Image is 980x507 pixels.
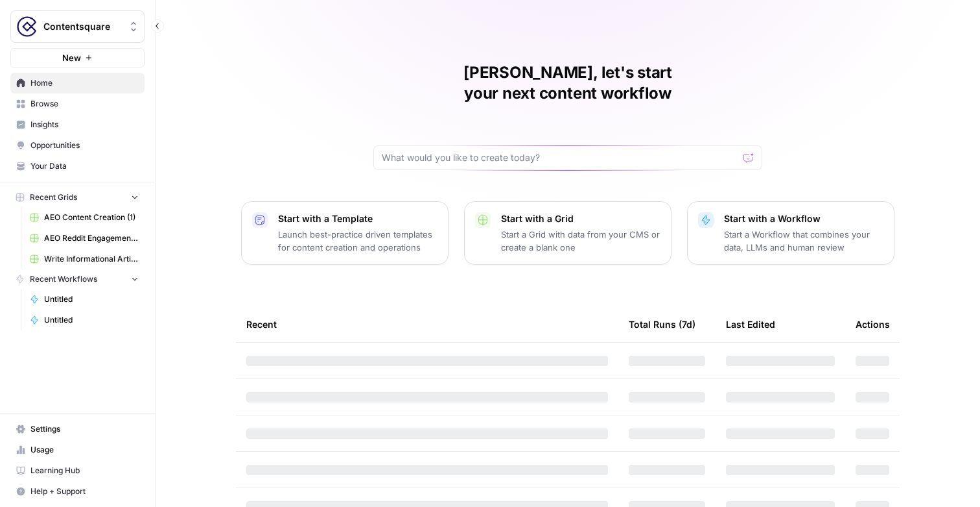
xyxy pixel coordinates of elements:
a: Learning Hub [10,460,145,481]
span: Write Informational Article [44,253,139,265]
a: Untitled [24,310,145,330]
p: Start with a Workflow [724,212,883,225]
a: AEO Content Creation (1) [24,207,145,228]
span: Opportunities [30,140,139,151]
span: Settings [30,423,139,435]
a: Browse [10,93,145,114]
button: Start with a TemplateLaunch best-practice driven templates for content creation and operations [241,201,449,265]
span: Your Data [30,160,139,172]
p: Start with a Grid [501,212,660,225]
span: New [62,51,81,64]
button: Workspace: Contentsquare [10,10,145,43]
button: Recent Workflows [10,269,145,289]
a: Opportunities [10,135,145,156]
img: Contentsquare Logo [15,15,38,38]
button: Recent Grids [10,188,145,207]
p: Launch best-practice driven templates for content creation and operations [278,228,437,254]
a: Insights [10,114,145,135]
span: Insights [30,119,139,130]
span: Usage [30,444,139,456]
span: AEO Reddit Engagement (1) [44,232,139,244]
div: Last Edited [726,306,775,342]
a: Settings [10,419,145,439]
div: Actions [856,306,890,342]
span: Help + Support [30,486,139,497]
p: Start a Grid with data from your CMS or create a blank one [501,228,660,254]
span: AEO Content Creation (1) [44,212,139,223]
h1: [PERSON_NAME], let's start your next content workflow [373,62,762,104]
span: Recent Workflows [30,273,97,285]
button: Start with a WorkflowStart a Workflow that combines your data, LLMs and human review [687,201,894,265]
p: Start a Workflow that combines your data, LLMs and human review [724,228,883,254]
span: Untitled [44,314,139,326]
a: Your Data [10,156,145,177]
span: Browse [30,98,139,110]
a: Usage [10,439,145,460]
div: Total Runs (7d) [629,306,695,342]
a: Write Informational Article [24,249,145,269]
p: Start with a Template [278,212,437,225]
button: New [10,48,145,68]
span: Recent Grids [30,192,77,203]
button: Help + Support [10,481,145,502]
input: What would you like to create today? [382,151,738,164]
span: Contentsquare [43,20,122,33]
span: Learning Hub [30,465,139,476]
a: Home [10,73,145,93]
a: Untitled [24,289,145,310]
button: Start with a GridStart a Grid with data from your CMS or create a blank one [464,201,671,265]
span: Home [30,77,139,89]
a: AEO Reddit Engagement (1) [24,228,145,249]
div: Recent [246,306,608,342]
span: Untitled [44,293,139,305]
